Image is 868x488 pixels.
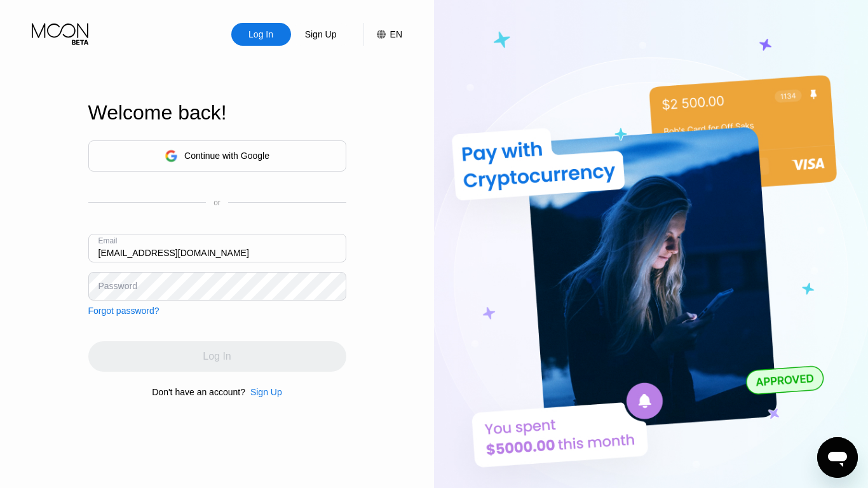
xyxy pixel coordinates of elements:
div: Sign Up [250,387,282,397]
div: Continue with Google [184,151,269,161]
iframe: Кнопка запуска окна обмена сообщениями [817,437,858,478]
div: Continue with Google [88,140,346,172]
div: Welcome back! [88,101,346,125]
div: Don't have an account? [152,387,245,397]
div: EN [363,23,402,46]
div: EN [390,29,402,39]
div: Sign Up [291,23,351,46]
div: Log In [247,28,275,41]
div: Forgot password? [88,306,159,316]
div: Log In [231,23,291,46]
div: Sign Up [245,387,282,397]
div: Password [98,281,137,291]
div: Sign Up [304,28,338,41]
div: or [214,198,220,207]
div: Email [98,236,118,245]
